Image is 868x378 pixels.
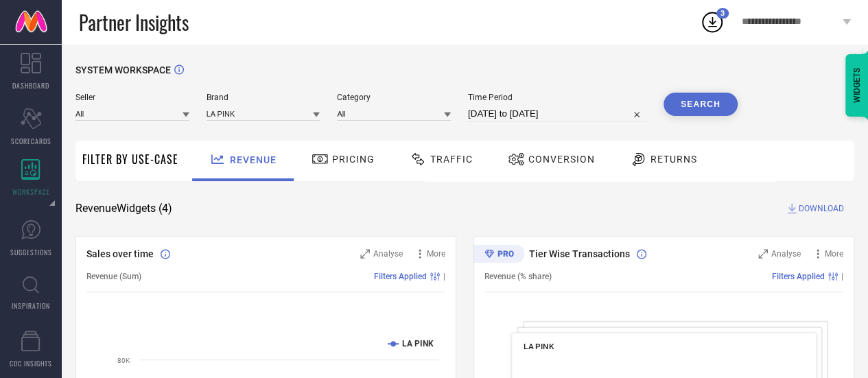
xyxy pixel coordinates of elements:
[528,154,595,165] span: Conversion
[664,93,738,116] button: Search
[10,247,52,257] span: SUGGESTIONS
[524,342,554,351] span: LA PINK
[373,249,403,259] span: Analyse
[86,248,154,259] span: Sales over time
[117,357,130,364] text: 80K
[230,154,277,165] span: Revenue
[700,10,725,34] div: Open download list
[337,93,451,102] span: Category
[12,80,49,91] span: DASHBOARD
[402,339,434,349] text: LA PINK
[473,245,524,265] div: Premium
[82,151,178,167] span: Filter By Use-Case
[11,136,51,146] span: SCORECARDS
[720,9,725,18] span: 3
[484,272,552,281] span: Revenue (% share)
[12,300,50,311] span: INSPIRATION
[825,249,843,259] span: More
[75,64,171,75] span: SYSTEM WORKSPACE
[75,202,172,215] span: Revenue Widgets ( 4 )
[427,249,445,259] span: More
[360,249,370,259] svg: Zoom
[468,106,646,122] input: Select time period
[79,8,189,36] span: Partner Insights
[799,202,844,215] span: DOWNLOAD
[443,272,445,281] span: |
[468,93,646,102] span: Time Period
[771,249,801,259] span: Analyse
[529,248,630,259] span: Tier Wise Transactions
[75,93,189,102] span: Seller
[758,249,768,259] svg: Zoom
[12,187,50,197] span: WORKSPACE
[332,154,375,165] span: Pricing
[650,154,697,165] span: Returns
[841,272,843,281] span: |
[10,358,52,368] span: CDC INSIGHTS
[374,272,427,281] span: Filters Applied
[86,272,141,281] span: Revenue (Sum)
[207,93,320,102] span: Brand
[772,272,825,281] span: Filters Applied
[430,154,473,165] span: Traffic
